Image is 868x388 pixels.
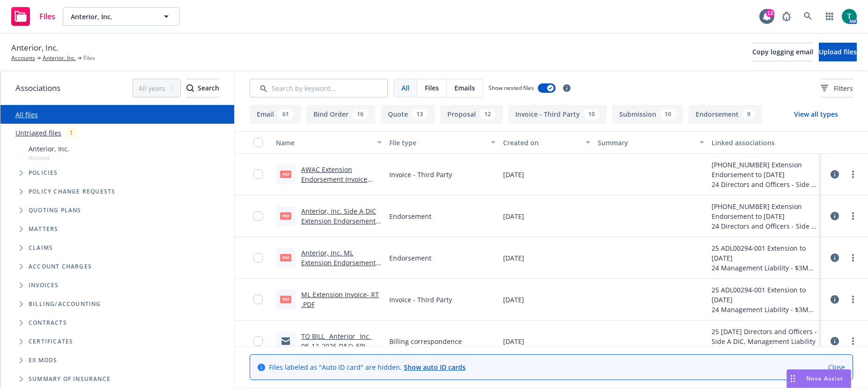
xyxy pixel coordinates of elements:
span: [DATE] [503,336,524,346]
a: Switch app [820,7,839,26]
div: File type [389,138,485,148]
button: Filters [821,79,853,97]
button: Anterior, Inc. [63,7,180,26]
button: Email [250,105,301,124]
div: Search [186,79,219,97]
div: 10 [584,109,600,119]
span: [DATE] [503,211,524,221]
span: [DATE] [503,170,524,179]
a: Close [828,362,845,372]
button: Bind Order [306,105,375,124]
span: Files [39,13,55,20]
button: Nova Assist [786,369,851,388]
a: Anterior, Inc. ML Extension Endorsement .pdf [301,248,376,277]
a: more [847,210,859,222]
div: 24 Directors and Officers - Side A DIC - $1M XS $3M [712,179,817,189]
button: Proposal [440,105,503,124]
div: 25 ADL00294-001 Extension to [DATE] [712,285,817,305]
button: SearchSearch [186,79,219,97]
span: Policies [29,170,58,176]
a: more [847,169,859,180]
a: Anterior, Inc. [43,54,76,62]
div: 61 [278,109,294,119]
span: Invoice - Third Party [389,295,452,305]
a: Accounts [11,54,35,62]
input: Toggle Row Selected [253,170,263,179]
span: pdf [280,212,291,219]
span: Billing correspondence [389,336,462,346]
a: Files [7,3,59,30]
a: Report a Bug [777,7,796,26]
span: Upload files [819,47,857,56]
img: photo [842,9,857,24]
span: Claims [29,245,53,251]
span: PDF [280,171,291,178]
a: TO BILL_ Anterior_ Inc_ 08_12_2025 D&O_EPL Insurance Renewal.msg [301,332,376,360]
span: PDF [280,296,291,303]
span: Anterior, Inc. [11,42,58,54]
span: Show nested files [489,84,534,92]
input: Toggle Row Selected [253,253,263,262]
input: Toggle Row Selected [253,295,263,304]
div: 24 Management Liability - $3M D&O/$1M EPL [712,263,817,273]
span: Anterior, Inc. [71,12,152,22]
a: All files [15,110,38,119]
a: ML Extension Invoice- RT .PDF [301,290,379,309]
input: Toggle Row Selected [253,211,263,221]
span: Anterior, Inc. [29,144,69,154]
span: Summary of insurance [29,376,111,382]
div: 10 [660,109,676,119]
button: File type [386,131,499,154]
span: Files [83,54,95,62]
a: Search [799,7,817,26]
span: Billing/Accounting [29,301,101,307]
a: Untriaged files [15,128,61,138]
a: more [847,336,859,347]
button: Copy logging email [752,43,813,61]
a: AWAC Extension Endorsement Invoice .PDF [301,165,367,194]
span: Files labeled as "Auto ID card" are hidden. [269,362,466,372]
a: Anterior, Inc. Side A DIC Extension Endorsement to [DATE] .pdf [301,207,376,235]
div: Name [276,138,371,148]
input: Select all [253,138,263,147]
button: Submission [612,105,683,124]
input: Search by keyword... [250,79,388,97]
a: more [847,294,859,305]
button: Invoice - Third Party [508,105,607,124]
div: Linked associations [712,138,817,148]
span: Emails [454,83,475,93]
div: [PHONE_NUMBER] Extension Endorsement to [DATE] [712,160,817,179]
div: Created on [503,138,580,148]
button: View all types [779,105,853,124]
span: Filters [834,83,853,93]
a: Show auto ID cards [404,363,466,372]
span: Files [425,83,439,93]
div: 13 [412,109,428,119]
div: [PHONE_NUMBER] Extension Endorsement to [DATE] [712,201,817,221]
span: Certificates [29,339,73,344]
button: Quote [381,105,435,124]
span: Endorsement [389,211,431,221]
span: Associations [15,82,60,94]
button: Name [272,131,386,154]
button: Linked associations [708,131,821,154]
span: Invoice - Third Party [389,170,452,179]
svg: Search [186,84,194,92]
button: Upload files [819,43,857,61]
button: Created on [499,131,594,154]
span: [DATE] [503,295,524,305]
span: Matters [29,226,58,232]
span: Filters [821,83,853,93]
div: 25 [DATE] Directors and Officers - Side A DIC, Management Liability Renewal [712,327,817,356]
span: Invoices [29,283,59,288]
div: 24 Management Liability - $3M D&O/$1M EPL [712,305,817,314]
div: Summary [598,138,693,148]
span: Nova Assist [806,374,843,382]
span: Policy change requests [29,189,115,194]
div: 12 [480,109,496,119]
button: Endorsement [689,105,762,124]
span: pdf [280,254,291,261]
span: Copy logging email [752,47,813,56]
span: [DATE] [503,253,524,263]
span: Endorsement [389,253,431,263]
